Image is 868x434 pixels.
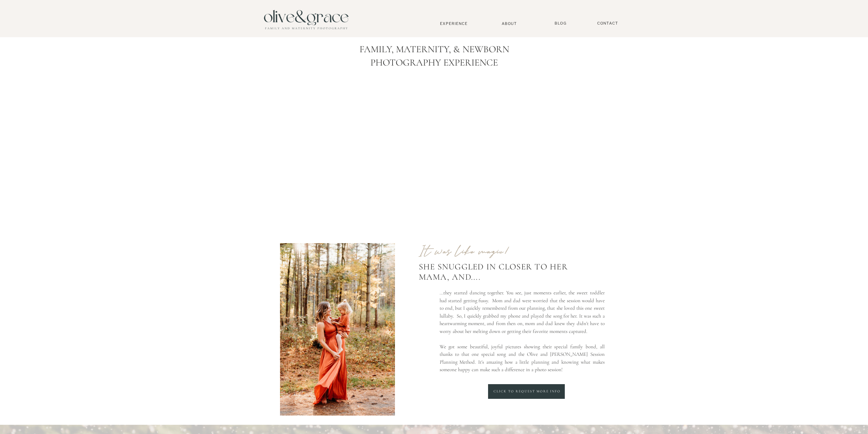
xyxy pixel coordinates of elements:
[419,243,510,259] b: It was like magic!
[419,262,600,293] div: She snuggled in closer to her mama, and....
[440,289,605,378] p: ...they started dancing together. You see, just moments earlier, the sweet toddler had started ge...
[431,21,476,26] a: Experience
[279,44,589,55] h1: Family, Maternity, & Newborn
[594,21,621,26] a: Contact
[499,21,520,26] a: About
[552,21,569,26] a: BLOG
[360,57,509,74] p: Photography Experience
[475,389,579,394] a: Click to request more info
